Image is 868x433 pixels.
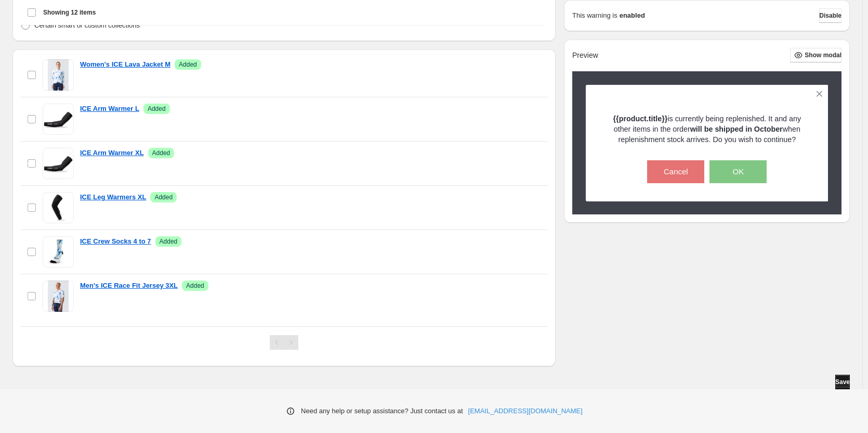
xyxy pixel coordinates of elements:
span: Added [179,60,197,69]
span: Added [154,193,173,201]
span: Disable [819,11,841,20]
strong: will be shipped in October [690,125,783,133]
strong: enabled [620,10,645,21]
a: Women's ICE Lava Jacket M [80,59,170,70]
button: Cancel [647,160,704,183]
span: Added [148,105,166,113]
span: Showing 12 items [43,8,96,17]
span: Added [152,149,170,157]
h2: Preview [572,51,598,60]
span: Show modal [805,51,841,59]
nav: Pagination [270,335,298,350]
img: ICE Arm Warmer XL [43,148,74,179]
a: ICE Leg Warmers XL [80,192,146,202]
p: This warning is [572,10,617,21]
a: ICE Crew Socks 4 to 7 [80,236,151,247]
img: ICE Leg Warmers XL [43,192,74,223]
span: Save [835,378,850,386]
a: ICE Arm Warmer XL [80,148,144,158]
button: OK [709,160,767,183]
p: Certain smart or custom collections [34,20,140,31]
p: is currently being replenished. It and any other items in the order when replenishment stock arri... [604,113,810,145]
img: ICE Arm Warmer L [43,104,74,135]
button: Save [835,375,850,389]
span: Added [186,282,204,290]
a: [EMAIL_ADDRESS][DOMAIN_NAME] [468,406,583,416]
img: ICE Crew Socks 4 to 7 [43,236,74,268]
a: ICE Arm Warmer L [80,104,139,114]
button: Show modal [790,48,841,62]
span: Added [160,237,178,246]
button: Disable [819,8,841,23]
a: Men's ICE Race Fit Jersey 3XL [80,281,178,291]
strong: {{product.title}} [613,114,668,123]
